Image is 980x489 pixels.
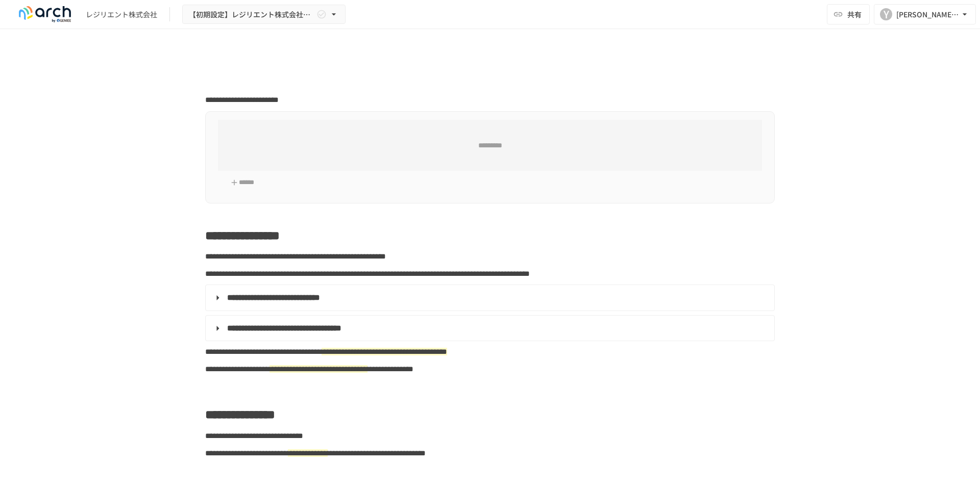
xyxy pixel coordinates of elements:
button: 共有 [827,4,870,24]
div: Y [880,8,892,20]
button: 【初期設定】レジリエント株式会社様_初期設定サポート [182,5,346,24]
div: [PERSON_NAME][EMAIL_ADDRESS][DOMAIN_NAME] [896,8,960,21]
span: 【初期設定】レジリエント株式会社様_初期設定サポート [189,8,314,21]
img: logo-default@2x-9cf2c760.svg [12,6,78,22]
div: レジリエント株式会社 [86,9,157,20]
span: 共有 [847,9,862,20]
button: Y[PERSON_NAME][EMAIL_ADDRESS][DOMAIN_NAME] [874,4,976,24]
